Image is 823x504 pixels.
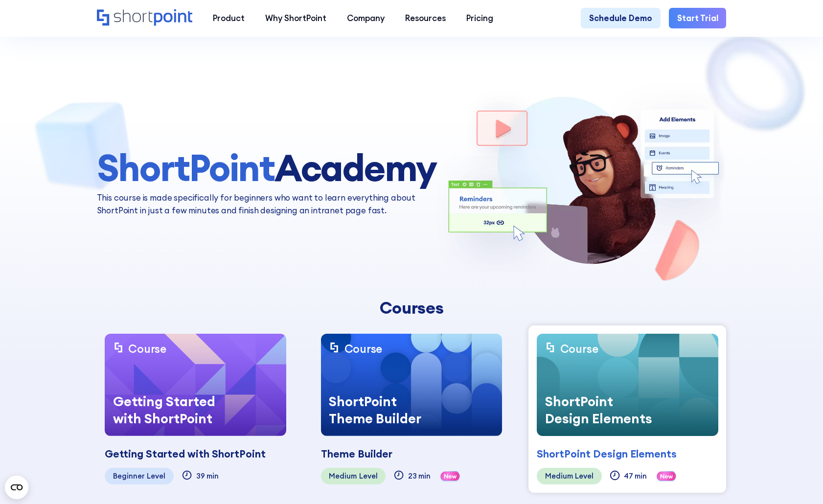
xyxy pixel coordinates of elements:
p: This course is made specifically for beginners who want to learn everything about ShortPoint in j... [97,192,436,216]
a: Company [337,8,395,28]
div: ShortPoint Theme Builder [321,385,451,436]
a: Why ShortPoint [255,8,337,28]
div: 47 min [624,472,647,480]
div: Medium [545,472,573,480]
div: ShortPoint Design Elements [537,446,677,462]
div: ShortPoint Design Elements [537,385,666,436]
a: Product [203,8,255,28]
div: Course [128,342,166,356]
div: Product [213,12,245,24]
iframe: Chat Widget [647,390,823,504]
div: Company [347,12,385,24]
div: Pricing [466,12,493,24]
a: Schedule Demo [581,8,661,28]
span: ShortPoint [97,144,274,191]
div: Theme Builder [321,446,392,462]
div: 23 min [408,472,431,480]
div: Getting Started with ShortPoint [105,385,234,436]
div: Getting Started with ShortPoint [105,446,266,462]
div: Level [147,472,165,480]
a: CourseShortPoint Design Elements [537,334,718,436]
div: Courses [228,298,595,317]
a: Home [97,9,193,27]
div: Level [575,472,594,480]
div: Course [344,342,383,356]
div: Level [359,472,378,480]
button: Open CMP widget [5,476,28,499]
div: Beginner [113,472,145,480]
a: Start Trial [669,8,727,28]
div: 39 min [196,472,219,480]
a: CourseGetting Started with ShortPoint [105,334,286,436]
div: Why ShortPoint [265,12,326,24]
a: Resources [395,8,456,28]
div: Resources [405,12,446,24]
div: Course [560,342,598,356]
a: Pricing [456,8,503,28]
h1: Academy [97,147,436,188]
a: CourseShortPoint Theme Builder [321,334,503,436]
div: Medium [329,472,357,480]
